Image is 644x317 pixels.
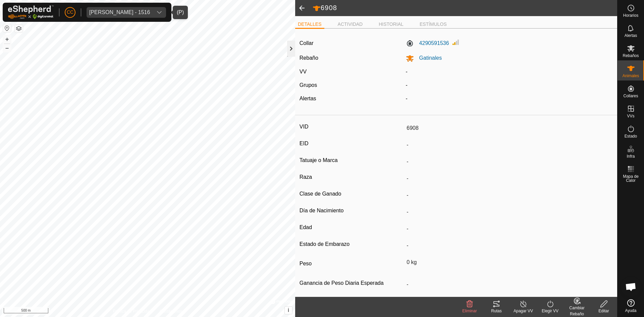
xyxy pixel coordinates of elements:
span: Oliver Castedo Vega - 1516 [87,7,153,18]
app-display-virtual-paddock-transition: - [406,69,408,74]
li: ACTIVIDAD [335,21,366,28]
div: Cambiar Rebaño [563,305,590,317]
span: Estado [625,134,637,138]
label: Estado de Embarazo [300,240,404,249]
a: Contáctenos [160,308,182,314]
li: HISTORIAL [376,21,406,28]
span: Infra [627,154,635,158]
button: Restablecer Mapa [3,24,11,32]
label: Collar [300,39,314,47]
div: Apagar VV [510,308,537,314]
label: Peso [300,257,404,271]
h2: 6908 [313,4,617,12]
label: Raza [300,173,404,181]
label: Rebaño [300,55,318,61]
label: Ganancia de Peso Diaria Esperada [300,279,404,287]
span: i [288,307,289,313]
li: ESTÍMULOS [417,21,449,28]
div: Editar [590,308,617,314]
label: Día de Nacimiento [300,206,404,215]
div: - [403,81,616,89]
span: VVs [627,114,634,118]
button: – [3,44,11,52]
img: Logo Gallagher [8,5,54,19]
button: Capas del Mapa [15,24,23,33]
label: 4290591536 [406,39,449,47]
span: Gatinales [414,55,442,61]
a: Política de Privacidad [113,308,152,314]
span: Animales [623,74,639,78]
label: VV [300,69,307,74]
span: Horarios [623,13,638,17]
label: Edad [300,223,404,232]
label: Clase de Ganado [300,190,404,198]
a: Ayuda [618,297,644,315]
span: Alertas [625,34,637,38]
label: Grupos [300,82,317,88]
div: dropdown trigger [153,7,166,18]
div: - [403,95,616,103]
label: EID [300,139,404,148]
span: Ayuda [625,309,637,313]
div: [PERSON_NAME] - 1516 [89,10,150,15]
span: Collares [623,94,638,98]
div: Elegir VV [537,308,563,314]
label: VID [300,122,404,131]
img: Intensidad de Señal [452,38,460,46]
button: + [3,35,11,43]
button: i [285,307,292,314]
span: Mapa de Calor [619,174,642,182]
li: DETALLES [295,21,324,29]
label: Tatuaje o Marca [300,156,404,165]
span: Eliminar [462,309,477,313]
div: Rutas [483,308,510,314]
span: Rebaños [623,54,639,58]
span: CC [67,9,73,16]
label: Alertas [300,96,316,101]
div: Chat abierto [621,277,641,297]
